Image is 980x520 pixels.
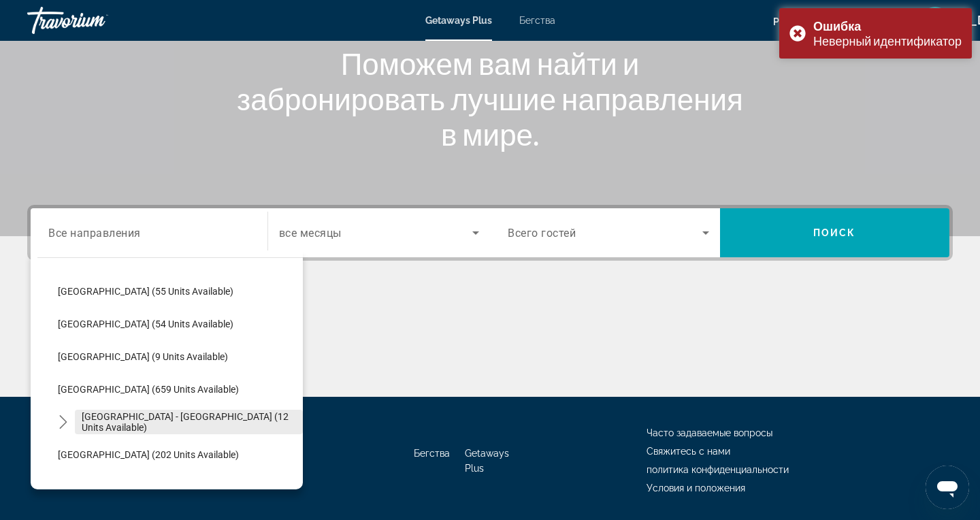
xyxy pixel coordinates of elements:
[82,411,296,433] span: [GEOGRAPHIC_DATA] - [GEOGRAPHIC_DATA] (12 units available)
[51,344,303,369] button: Select destination: Slovakia (9 units available)
[31,208,949,257] div: Search widget
[58,449,239,460] span: [GEOGRAPHIC_DATA] (202 units available)
[465,448,509,474] a: Getaways Plus
[51,279,303,304] button: Select destination: Portugal (55 units available)
[519,15,555,26] a: Бегства
[773,16,785,27] font: ру
[813,227,856,238] span: Поиск
[51,442,303,467] button: Select destination: Sweden (202 units available)
[48,226,141,239] span: Все направления
[51,410,75,434] button: Toggle Spain - Canary Islands (12 units available) submenu
[235,46,745,152] h1: Поможем вам найти и забронировать лучшие направления в мире.
[414,448,450,459] a: Бегства
[813,18,861,33] font: Ошибка
[27,3,163,38] a: Травориум
[647,446,730,457] a: Свяжитесь с нами
[48,225,250,242] input: Select destination
[51,312,303,336] button: Select destination: Serbia (54 units available)
[58,319,233,329] span: [GEOGRAPHIC_DATA] (54 units available)
[773,12,798,31] button: Изменить язык
[647,483,745,493] a: Условия и положения
[75,410,303,434] button: Select destination: Spain - Canary Islands (12 units available)
[279,227,342,240] span: все месяцы
[647,464,789,475] a: политика конфиденциальности
[813,33,962,48] font: Неверный идентификатор
[720,208,950,257] button: Search
[58,482,233,493] span: [GEOGRAPHIC_DATA] (33 units available)
[917,6,953,35] button: Меню пользователя
[58,286,233,297] span: [GEOGRAPHIC_DATA] (55 units available)
[425,15,492,26] a: Getaways Plus
[51,377,303,402] button: Select destination: Spain (659 units available)
[508,227,576,240] span: Всего гостей
[647,427,772,438] a: Часто задаваемые вопросы
[58,351,228,362] span: [GEOGRAPHIC_DATA] (9 units available)
[31,250,303,489] div: Destination options
[58,384,239,395] span: [GEOGRAPHIC_DATA] (659 units available)
[926,466,969,509] iframe: Кнопка запуска окна обмена сообщениями
[813,18,962,33] div: Ошибка
[51,475,303,500] button: Select destination: Switzerland (33 units available)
